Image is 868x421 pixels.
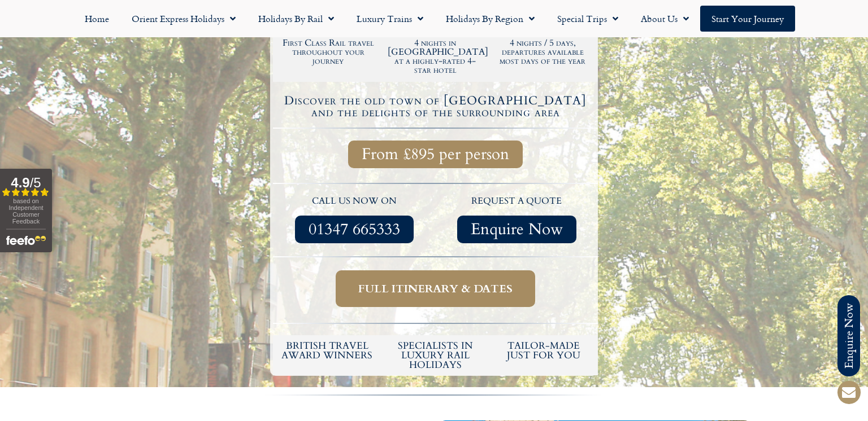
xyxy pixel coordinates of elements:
h2: First Class Rail travel throughout your journey [280,38,376,65]
a: Special Trips [546,6,630,32]
span: From £895 per person [362,147,509,161]
a: Full itinerary & dates [336,270,535,307]
a: Luxury Trains [345,6,435,32]
a: Home [73,6,120,32]
span: Full itinerary & dates [358,282,513,296]
a: From £895 per person [348,141,523,168]
a: Orient Express Holidays [120,6,247,32]
a: About Us [630,6,700,32]
span: 01347 665333 [309,222,400,236]
h4: Discover the old town of [GEOGRAPHIC_DATA] and the delights of the surrounding area [275,95,596,119]
h6: Specialists in luxury rail holidays [387,341,484,370]
p: call us now on [279,194,430,209]
a: Holidays by Rail [247,6,345,32]
a: 01347 665333 [295,216,414,243]
nav: Menu [6,6,862,32]
h5: tailor-made just for you [495,341,592,360]
a: Start your Journey [700,6,795,32]
span: Enquire Now [471,222,563,236]
a: Holidays by Region [435,6,546,32]
p: request a quote [441,194,593,209]
h5: British Travel Award winners [279,341,376,360]
h2: 4 nights / 5 days, departures available most days of the year [494,38,591,65]
a: Enquire Now [457,216,576,243]
h2: 4 nights in [GEOGRAPHIC_DATA] at a highly-rated 4-star hotel [388,38,484,74]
